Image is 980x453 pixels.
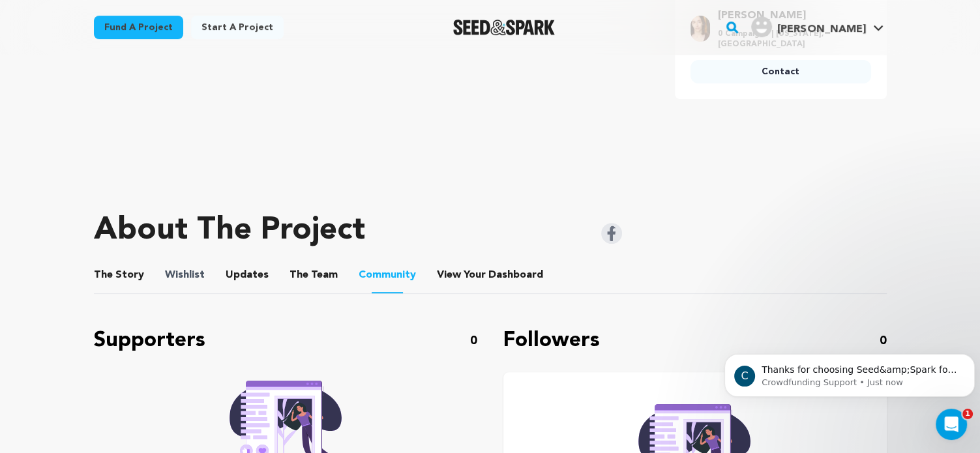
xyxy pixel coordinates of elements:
a: Bosley G.'s Profile [749,14,886,37]
p: 0 [470,332,477,350]
span: Bosley G.'s Profile [749,14,886,41]
a: ViewYourDashboard [437,267,546,283]
p: Supporters [94,325,205,357]
span: Dashboard [488,267,543,283]
p: Followers [503,325,600,357]
img: user.png [751,16,772,37]
a: Start a project [191,16,284,39]
span: Updates [226,267,269,283]
span: The [94,267,113,283]
h1: About The Project [94,215,365,246]
a: Seed&Spark Homepage [453,20,556,35]
span: Community [359,267,416,283]
span: 1 [962,409,973,419]
img: Seed&Spark Logo Dark Mode [453,20,556,35]
span: Your [437,267,546,283]
span: Story [94,267,144,283]
iframe: Intercom live chat [936,409,967,440]
div: Bosley G.'s Profile [751,16,865,37]
img: Seed&Spark Facebook Icon [601,223,622,244]
a: Contact [690,60,871,83]
span: Team [290,267,338,283]
span: [PERSON_NAME] [777,24,865,35]
iframe: Intercom notifications message [719,327,980,418]
span: The [290,267,308,283]
span: Wishlist [165,267,205,283]
a: Fund a project [94,16,183,39]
